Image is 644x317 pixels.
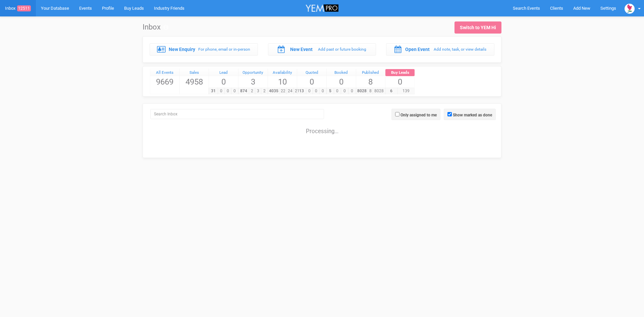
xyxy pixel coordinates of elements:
span: 5 [326,88,334,94]
a: New Enquiry For phone, email or in-person [150,43,258,55]
span: 10 [268,76,297,88]
span: 8028 [356,88,368,94]
img: open-uri20190322-4-14wp8y4 [625,4,635,14]
div: Switch to YEM Hi [460,24,496,31]
small: Add past or future booking [318,47,366,52]
span: 0 [218,88,225,94]
span: 0 [306,88,313,94]
span: 0 [334,88,341,94]
span: 3 [238,76,268,88]
span: 8 [356,76,385,88]
span: Add New [573,6,590,11]
a: Published [356,69,385,76]
a: Booked [327,69,356,76]
span: 0 [313,88,320,94]
span: 0 [297,76,326,88]
span: 0 [341,88,348,94]
span: 8 [368,88,373,94]
a: Opportunity [238,69,268,76]
label: New Event [290,46,313,53]
label: New Enquiry [169,46,195,53]
span: 0 [348,88,356,94]
a: All Events [150,69,179,76]
small: For phone, email or in-person [198,47,250,52]
a: Quoted [297,69,326,76]
label: Show marked as done [453,112,492,118]
span: 2 [261,88,267,94]
span: 21 [293,88,301,94]
span: 8028 [373,88,385,94]
label: Open Event [405,46,430,53]
span: 874 [238,88,249,94]
span: 24 [286,88,294,94]
a: Open Event Add note, task, or view details [386,43,494,55]
span: 0 [231,88,238,94]
span: 31 [209,88,218,94]
div: Processing... [145,121,499,134]
a: New Event Add past or future booking [268,43,376,55]
span: 0 [385,76,415,88]
a: Availability [268,69,297,76]
span: 0 [319,88,326,94]
span: 9669 [150,76,179,88]
span: 139 [397,88,415,94]
span: 0 [327,76,356,88]
span: 0 [224,88,231,94]
a: Sales [180,69,209,76]
span: 2 [249,88,255,94]
label: Only assigned to me [400,112,437,118]
a: Lead [209,69,238,76]
span: 12511 [17,5,31,11]
h1: Inbox [143,23,168,31]
span: 4958 [180,76,209,88]
span: Clients [550,6,563,11]
span: Search Events [513,6,540,11]
span: 22 [279,88,287,94]
span: 3 [255,88,261,94]
span: 4035 [268,88,280,94]
span: 13 [297,88,306,94]
span: 0 [209,76,238,88]
a: Switch to YEM Hi [454,21,501,34]
a: Buy Leads [385,69,415,76]
input: Search Inbox [150,109,324,119]
small: Add note, task, or view details [434,47,486,52]
span: 6 [385,88,397,94]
